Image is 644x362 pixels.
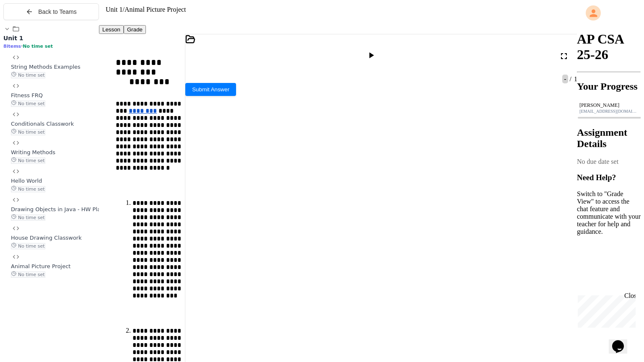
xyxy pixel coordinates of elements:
[577,173,641,182] h3: Need Help?
[11,215,45,221] span: No time set
[11,243,45,249] span: No time set
[122,6,124,13] span: /
[562,75,568,83] span: -
[577,127,641,150] h2: Assignment Details
[125,6,186,13] span: Animal Picture Project
[11,158,45,164] span: No time set
[106,6,122,13] span: Unit 1
[570,75,571,83] span: /
[11,178,42,184] span: Hello World
[574,292,636,328] iframe: chat widget
[99,25,124,34] button: Lesson
[11,263,70,269] span: Animal Picture Project
[609,328,636,354] iframe: chat widget
[3,44,21,49] span: 8 items
[185,83,236,96] button: Submit Answer
[23,44,53,49] span: No time set
[11,72,45,78] span: No time set
[577,3,641,23] div: My Account
[579,109,638,114] div: [EMAIL_ADDRESS][DOMAIN_NAME]
[11,271,45,278] span: No time set
[577,190,641,235] p: Switch to "Grade View" to access the chat feature and communicate with your teacher for help and ...
[3,3,99,20] button: Back to Teams
[11,121,74,127] span: Conditionals Classwork
[11,206,133,212] span: Drawing Objects in Java - HW Playposit Code
[572,75,577,83] span: 1
[11,101,45,107] span: No time set
[577,158,641,165] div: No due date set
[577,81,641,92] h2: Your Progress
[11,92,43,98] span: Fitness FRQ
[11,186,45,192] span: No time set
[579,102,638,109] div: [PERSON_NAME]
[124,25,146,34] button: Grade
[38,8,77,15] span: Back to Teams
[192,86,229,93] span: Submit Answer
[3,3,58,53] div: Chat with us now!Close
[11,129,45,135] span: No time set
[11,149,55,155] span: Writing Methods
[11,64,80,70] span: String Methods Examples
[577,31,641,62] h1: AP CSA 25-26
[3,35,23,41] span: Unit 1
[11,235,82,241] span: House Drawing Classwork
[21,43,23,49] span: •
